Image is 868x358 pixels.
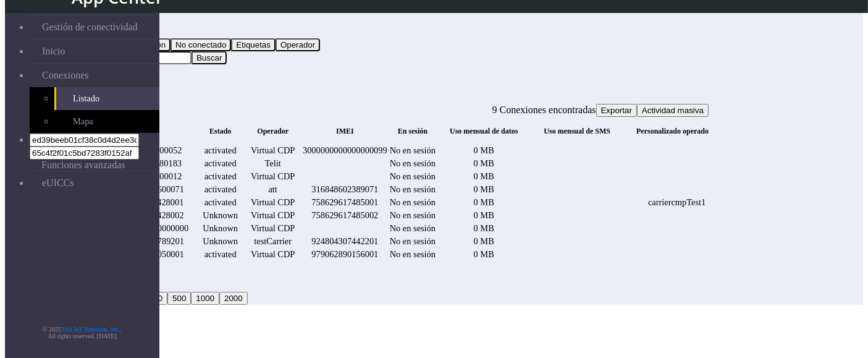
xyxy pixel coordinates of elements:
[245,223,300,234] div: Virtual CDP
[303,210,387,221] div: 758629617485002
[204,197,237,207] span: activated
[601,106,632,115] span: Exportar
[303,145,387,156] div: 3000000000000000099
[390,249,436,259] span: No en sesión
[398,127,428,135] span: En sesión
[245,158,300,169] div: Telit
[474,171,494,181] span: 0 MB
[636,127,717,135] span: Personalizado operador 1
[204,171,237,181] span: activated
[390,223,436,233] span: No en sesión
[30,15,159,39] a: Gestión de conectividad
[30,171,159,195] a: eUICCs
[474,236,494,246] span: 0 MB
[204,184,237,194] span: activated
[474,249,494,259] span: 0 MB
[54,110,159,133] a: Mapa
[450,127,518,135] span: Uso mensual de datos
[73,93,99,104] span: Listado
[390,197,436,207] span: No en sesión
[203,223,238,233] span: Unknown
[245,210,300,221] div: Virtual CDP
[54,87,159,110] a: Listado
[167,292,191,305] button: 500
[171,38,231,51] button: No conectado
[303,184,387,195] div: 316848602389071
[390,171,436,181] span: No en sesión
[474,223,494,233] span: 0 MB
[303,236,387,247] div: 924804307442201
[30,64,159,87] a: Conexiones
[637,104,709,117] button: Actividad masiva
[474,210,494,220] span: 0 MB
[41,160,125,171] span: Funciones avanzadas
[642,106,704,115] span: Actividad masiva
[73,116,93,127] span: Mapa
[245,145,300,156] div: Virtual CDP
[336,127,354,135] span: IMEI
[209,127,231,135] span: Estado
[231,38,276,51] button: Etiquetas
[474,184,494,194] span: 0 MB
[191,292,219,305] button: 1000
[204,249,237,259] span: activated
[82,292,709,305] div: 20
[390,210,436,220] span: No en sesión
[203,210,238,220] span: Unknown
[219,292,248,305] button: 2000
[257,127,289,135] span: Operador
[390,145,436,155] span: No en sesión
[30,40,159,63] a: Inicio
[390,184,436,194] span: No en sesión
[303,197,387,208] div: 758629617485001
[245,197,300,208] div: Virtual CDP
[82,74,709,85] div: fitlers menu
[390,158,436,168] span: No en sesión
[203,236,238,246] span: Unknown
[245,236,300,247] div: testCarrier
[245,249,300,260] div: Virtual CDP
[204,158,237,168] span: activated
[596,104,637,117] button: Exportar
[245,184,300,195] div: att
[390,236,436,246] span: No en sesión
[204,145,237,155] span: activated
[82,91,709,104] div: Conexiones
[192,51,227,64] button: Buscar
[544,127,610,135] span: Uso mensual de SMS
[245,171,300,182] div: Virtual CDP
[303,249,387,260] div: 979062890156001
[276,38,320,51] button: Operador
[492,104,596,115] span: 9 Conexiones encontradas
[474,158,494,168] span: 0 MB
[42,70,89,81] span: Conexiones
[474,197,494,207] span: 0 MB
[474,145,494,155] span: 0 MB
[625,197,729,208] div: carriercmpTest1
